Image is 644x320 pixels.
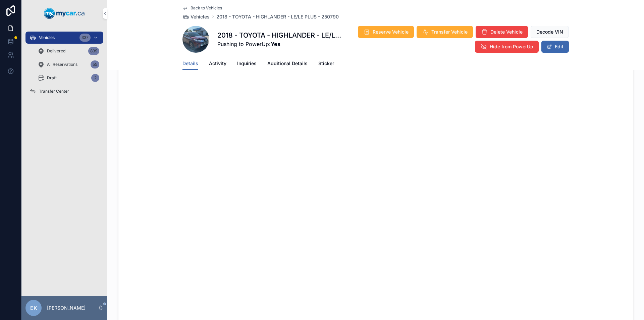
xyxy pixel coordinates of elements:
a: Inquiries [237,57,257,71]
a: Additional Details [267,57,308,71]
span: Delete Vehicle [490,29,523,35]
a: Vehicles337 [25,32,103,44]
a: Activity [209,57,226,71]
span: Sticker [318,60,334,67]
button: Decode VIN [531,26,569,38]
img: App logo [44,8,85,19]
span: Vehicles [39,35,55,40]
div: 337 [79,34,91,42]
span: Reserve Vehicle [373,29,409,35]
a: 2018 - TOYOTA - HIGHLANDER - LE/LE PLUS - 250790 [216,13,339,20]
div: 839 [88,47,99,55]
div: 55 [91,60,99,68]
span: EK [30,304,37,312]
span: Transfer Center [39,89,69,94]
button: Transfer Vehicle [417,26,473,38]
span: Draft [47,75,57,81]
p: [PERSON_NAME] [47,305,86,311]
div: scrollable content [21,27,107,106]
a: Details [182,57,198,70]
span: Decode VIN [536,29,563,35]
a: Delivered839 [34,45,103,57]
button: Delete Vehicle [476,26,528,38]
span: Pushing to PowerUp: [217,40,341,48]
div: 2 [91,74,99,82]
a: Vehicles [182,13,210,20]
a: Back to Vehicles [182,5,222,11]
a: All Reservations55 [34,58,103,71]
a: Transfer Center [25,85,103,97]
strong: Yes [271,41,280,47]
span: Vehicles [191,13,210,20]
span: Details [182,60,198,67]
h1: 2018 - TOYOTA - HIGHLANDER - LE/LE PLUS - 250790 [217,31,341,40]
span: Transfer Vehicle [431,29,468,35]
span: All Reservations [47,62,77,67]
button: Edit [541,41,569,53]
button: Reserve Vehicle [358,26,414,38]
button: Hide from PowerUp [475,41,539,53]
span: Inquiries [237,60,257,67]
span: Activity [209,60,226,67]
span: Back to Vehicles [191,5,222,11]
span: Hide from PowerUp [490,43,533,50]
a: Sticker [318,57,334,71]
a: Draft2 [34,72,103,84]
span: Delivered [47,48,65,54]
span: Additional Details [267,60,308,67]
